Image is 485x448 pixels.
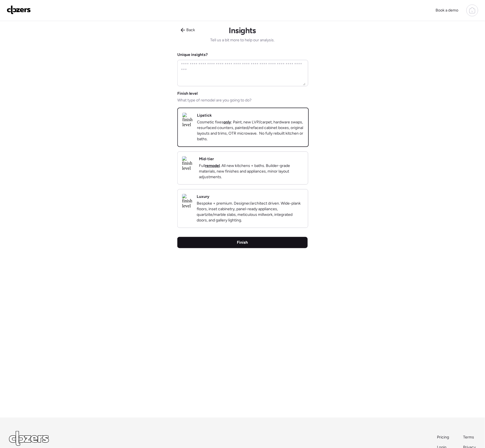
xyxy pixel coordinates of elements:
[237,240,248,245] span: Finish
[463,435,474,440] span: Terms
[463,435,476,440] a: Terms
[229,26,256,35] h1: Insights
[437,435,449,440] span: Pricing
[197,201,303,223] p: Bespoke + premium. Designer/architect driven. Wide-plank floors, inset cabinetry, panel-ready app...
[182,194,192,209] img: finish level
[177,91,198,96] span: Finish level
[197,119,304,142] p: Cosmetic fixes : Paint, new LVP/carpet, hardware swaps, resurfaced counters, painted/refaced cabi...
[186,27,195,33] span: Back
[197,113,212,118] h2: Lipstick
[197,194,209,200] h2: Luxury
[436,8,459,13] span: Book a demo
[7,5,31,14] img: Logo
[177,52,208,57] label: Unique insights?
[223,120,231,125] strong: only
[199,163,303,180] p: Full . All new kitchens + baths. Builder-grade materials, new finishes and appliances, minor layo...
[437,435,450,440] a: Pricing
[182,156,194,171] img: finish level
[210,37,275,43] span: Tell us a bit more to help our analysis.
[205,163,220,168] strong: remodel
[182,113,192,127] img: finish level
[177,98,251,103] span: What type of remodel are you going to do?
[199,156,214,162] h2: Mid-tier
[9,431,49,446] img: Logo Light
